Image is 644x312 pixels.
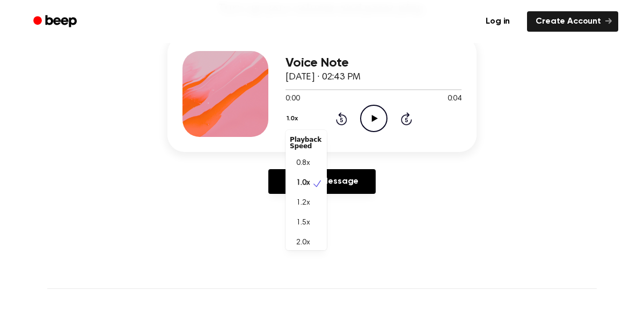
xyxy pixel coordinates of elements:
span: 0.8x [296,158,310,169]
span: 1.0x [296,178,310,189]
span: 1.2x [296,198,310,209]
div: 1.0x [286,130,327,250]
div: Playback Speed [286,132,327,154]
button: 1.0x [286,110,302,128]
span: 2.0x [296,237,310,249]
span: 1.5x [296,217,310,229]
